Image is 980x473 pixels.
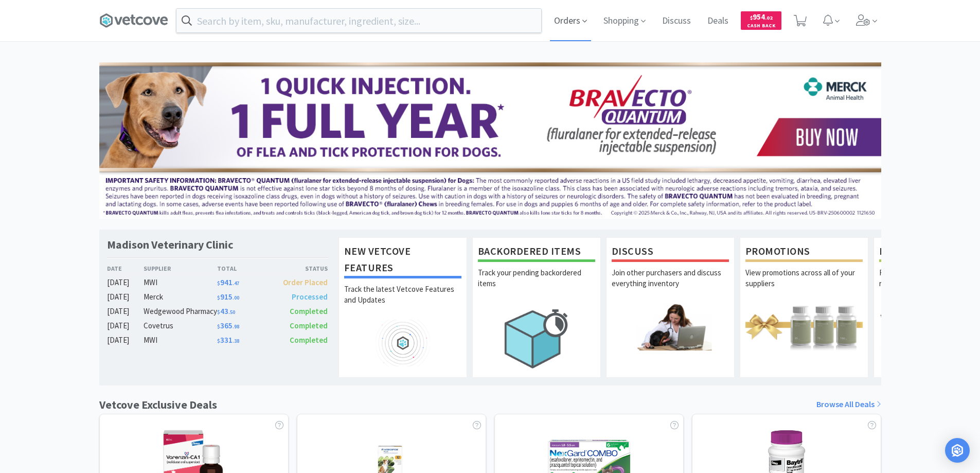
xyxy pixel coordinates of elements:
span: . 47 [233,280,239,287]
div: [DATE] [107,334,144,346]
p: Track your pending backordered items [478,267,595,303]
div: Total [217,264,273,273]
a: New Vetcove FeaturesTrack the latest Vetcove Features and Updates [338,237,467,377]
h1: Madison Veterinary Clinic [107,237,233,252]
span: $ [217,338,220,344]
span: . 02 [765,14,773,21]
span: 954 [750,12,773,22]
a: Backordered ItemsTrack your pending backordered items [472,237,601,377]
a: [DATE]Wedgewood Pharmacy$43.50Completed [107,305,328,318]
span: $ [217,309,220,316]
span: Processed [292,292,328,302]
div: Date [107,264,144,273]
span: Completed [290,306,328,316]
h1: Discuss [612,243,729,262]
a: [DATE]Merck$915.00Processed [107,291,328,303]
a: Browse All Deals [816,398,881,411]
h1: Vetcove Exclusive Deals [99,396,217,414]
img: hero_backorders.png [478,303,595,374]
h1: Promotions [745,243,863,262]
div: [DATE] [107,291,144,303]
div: Open Intercom Messenger [945,438,970,463]
span: Cash Back [747,23,775,30]
span: Order Placed [283,277,328,287]
img: hero_discuss.png [612,303,729,350]
div: [DATE] [107,320,144,332]
div: Covetrus [144,320,217,332]
span: . 98 [233,323,239,330]
a: DiscussJoin other purchasers and discuss everything inventory [606,237,735,377]
span: . 38 [233,338,239,344]
div: Wedgewood Pharmacy [144,305,217,318]
span: $ [217,280,220,287]
span: . 00 [233,294,239,301]
div: MWI [144,334,217,346]
a: [DATE]MWI$331.38Completed [107,334,328,346]
span: $ [750,14,753,21]
span: 43 [217,306,235,316]
p: View promotions across all of your suppliers [745,267,863,303]
span: Completed [290,335,328,345]
a: $954.02Cash Back [741,7,781,34]
p: Join other purchasers and discuss everything inventory [612,267,729,303]
img: hero_promotions.png [745,303,863,350]
div: Merck [144,291,217,303]
div: Supplier [144,264,217,273]
div: Status [273,264,328,273]
img: hero_feature_roadmap.png [344,320,461,366]
span: $ [217,294,220,301]
div: MWI [144,276,217,289]
a: Discuss [658,16,695,26]
span: 331 [217,335,239,345]
span: $ [217,323,220,330]
input: Search by item, sku, manufacturer, ingredient, size... [176,9,541,32]
a: PromotionsView promotions across all of your suppliers [740,237,868,377]
h1: New Vetcove Features [344,243,461,278]
a: Deals [703,16,733,26]
img: 3ffb5edee65b4d9ab6d7b0afa510b01f.jpg [99,62,881,219]
span: 915 [217,292,239,302]
p: Track the latest Vetcove Features and Updates [344,284,461,320]
span: . 50 [228,309,235,316]
span: 941 [217,277,239,287]
h1: Backordered Items [478,243,595,262]
a: [DATE]Covetrus$365.98Completed [107,320,328,332]
a: [DATE]MWI$941.47Order Placed [107,276,328,289]
span: Completed [290,321,328,330]
span: 365 [217,321,239,330]
div: [DATE] [107,305,144,318]
div: [DATE] [107,276,144,289]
